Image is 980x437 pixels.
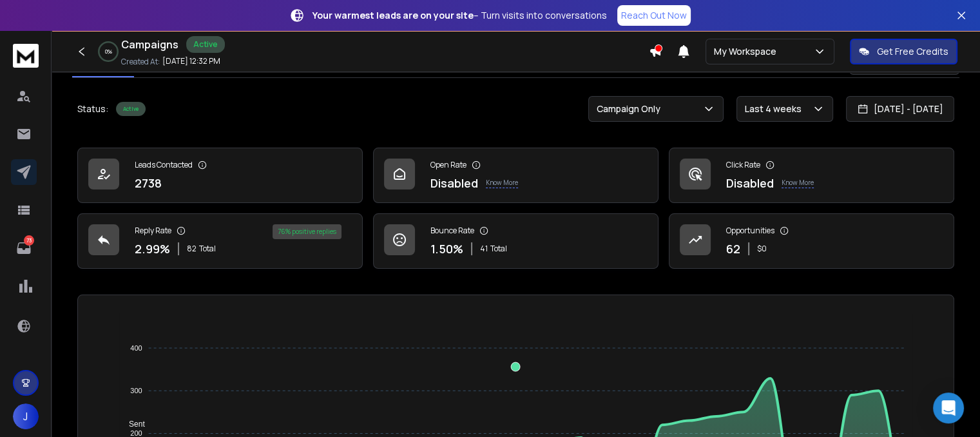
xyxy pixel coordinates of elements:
a: Reply Rate2.99%82Total76% positive replies [77,213,363,269]
p: 2.99 % [135,240,170,258]
a: 73 [11,235,37,261]
p: 73 [24,235,34,246]
div: Active [186,36,225,53]
span: 82 [187,244,197,254]
p: Reply Rate [135,226,171,236]
tspan: 400 [131,344,142,352]
span: 41 [480,244,488,254]
span: Total [490,244,507,254]
button: [DATE] - [DATE] [846,96,954,122]
p: 1.50 % [430,240,463,258]
p: Last 4 weeks [745,102,807,115]
img: logo [13,44,39,68]
a: Click RateDisabledKnow More [669,148,954,203]
p: Bounce Rate [430,226,474,236]
p: Know More [782,178,814,188]
tspan: 300 [131,387,142,394]
button: Get Free Credits [850,39,957,64]
p: Get Free Credits [877,45,948,58]
p: 62 [726,240,740,258]
p: Disabled [726,174,774,192]
p: [DATE] 12:32 PM [162,56,220,66]
a: Reach Out Now [617,5,691,26]
p: Open Rate [430,160,466,170]
span: Sent [119,420,145,429]
p: Leads Contacted [135,160,193,170]
a: Opportunities62$0 [669,213,954,269]
a: Bounce Rate1.50%41Total [373,213,658,269]
p: Click Rate [726,160,760,170]
p: Campaign Only [597,102,666,115]
tspan: 200 [131,429,142,437]
button: J [13,403,39,429]
a: Open RateDisabledKnow More [373,148,658,203]
a: Leads Contacted2738 [77,148,363,203]
p: 2738 [135,174,162,192]
p: Status: [77,102,108,115]
p: Opportunities [726,226,774,236]
span: Total [199,244,216,254]
div: 76 % positive replies [273,224,341,239]
p: Reach Out Now [621,9,687,22]
div: Active [116,102,146,116]
p: 0 % [105,48,112,55]
p: – Turn visits into conversations [312,9,607,22]
p: Know More [486,178,518,188]
p: My Workspace [714,45,782,58]
h1: Campaigns [121,37,178,52]
p: $ 0 [757,244,767,254]
p: Created At: [121,57,160,67]
p: Disabled [430,174,478,192]
strong: Your warmest leads are on your site [312,9,474,21]
div: Open Intercom Messenger [933,393,964,423]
